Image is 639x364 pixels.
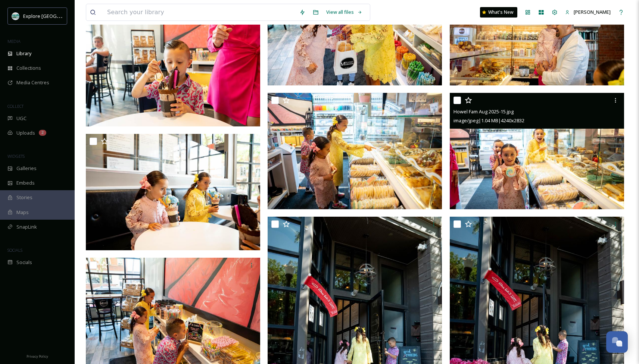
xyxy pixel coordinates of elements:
[7,38,21,44] span: MEDIA
[7,103,24,109] span: COLLECT
[16,79,49,86] span: Media Centres
[23,12,126,19] span: Explore [GEOGRAPHIC_DATA][PERSON_NAME]
[12,12,19,20] img: 67e7af72-b6c8-455a-acf8-98e6fe1b68aa.avif
[16,65,41,72] span: Collections
[16,50,31,57] span: Library
[574,9,611,15] span: [PERSON_NAME]
[561,5,614,19] a: [PERSON_NAME]
[16,209,29,216] span: Maps
[86,134,260,250] img: Howel Fam Aug 2025-35.jpg
[16,129,35,136] span: Uploads
[268,93,442,209] img: Howel Fam Aug 2025-17.jpg
[7,153,25,159] span: WIDGETS
[16,194,32,201] span: Stories
[453,108,514,115] span: Howel Fam Aug 2025-15.jpg
[27,354,48,359] span: Privacy Policy
[7,247,22,253] span: SOCIALS
[16,223,37,230] span: SnapLink
[480,7,517,18] a: What's New
[27,351,48,360] a: Privacy Policy
[450,93,624,209] img: Howel Fam Aug 2025-15.jpg
[86,10,260,126] img: Howel Fam Aug 2025-38.jpg
[606,331,628,353] button: Open Chat
[16,259,32,266] span: Socials
[16,165,37,172] span: Galleries
[322,5,366,19] a: View all files
[453,117,524,124] span: image/jpeg | 1.04 MB | 4240 x 2832
[103,4,296,21] input: Search your library
[39,130,46,136] div: 2
[16,115,27,122] span: UGC
[16,179,35,186] span: Embeds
